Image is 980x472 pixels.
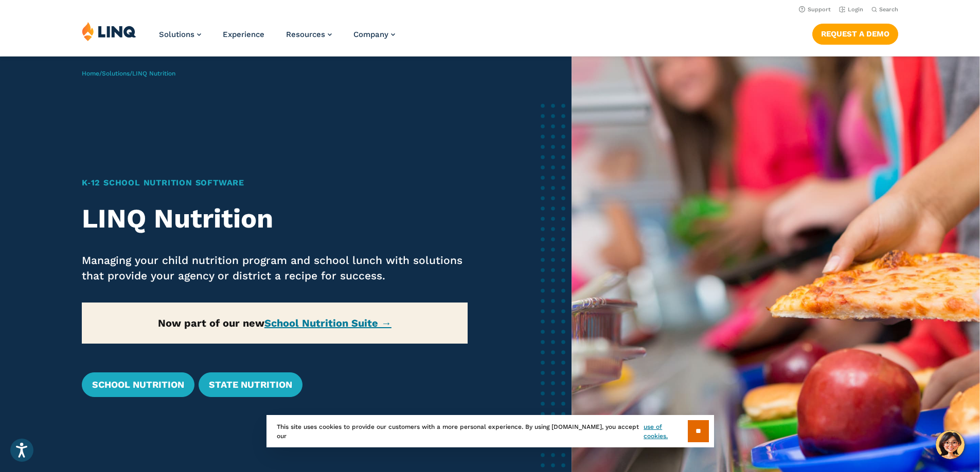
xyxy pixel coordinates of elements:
[264,317,391,329] a: School Nutrition Suite →
[158,317,391,329] strong: Now part of our new
[879,6,898,13] span: Search
[871,6,898,13] button: Open Search Bar
[644,422,687,441] a: use of cookies.
[159,22,395,55] nav: Primary Navigation
[223,30,264,39] a: Experience
[132,70,175,77] span: LINQ Nutrition
[159,30,201,39] a: Solutions
[286,30,325,39] span: Resources
[82,22,136,41] img: LINQ | K‑12 Software
[266,415,714,447] div: This site uses cookies to provide our customers with a more personal experience. By using [DOMAIN...
[199,372,302,397] a: State Nutrition
[82,203,273,234] strong: LINQ Nutrition
[82,177,468,189] h1: K‑12 School Nutrition Software
[812,24,898,44] a: Request a Demo
[82,70,175,77] span: / /
[82,70,99,77] a: Home
[353,30,388,39] span: Company
[799,6,831,13] a: Support
[812,22,898,44] nav: Button Navigation
[82,372,194,397] a: School Nutrition
[839,6,863,13] a: Login
[936,430,965,459] button: Hello, have a question? Let’s chat.
[286,30,332,39] a: Resources
[82,253,468,284] p: Managing your child nutrition program and school lunch with solutions that provide your agency or...
[102,70,130,77] a: Solutions
[159,30,194,39] span: Solutions
[353,30,395,39] a: Company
